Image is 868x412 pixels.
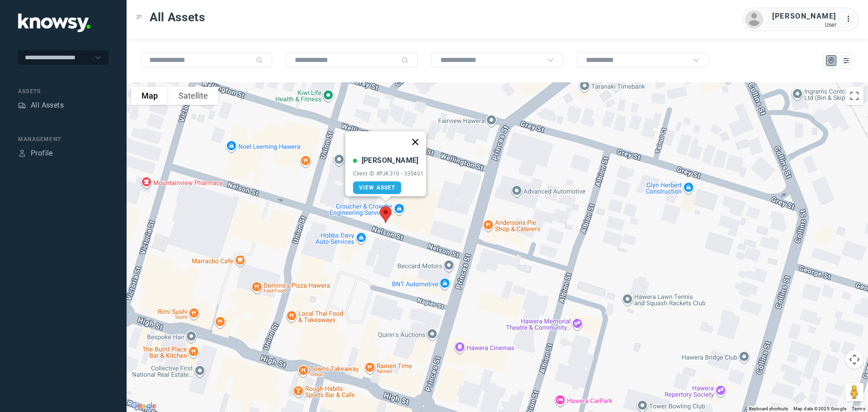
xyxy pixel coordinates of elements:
[31,148,53,159] div: Profile
[168,87,218,105] button: Show satellite imagery
[845,87,863,105] button: Toggle fullscreen view
[845,14,856,26] div: :
[256,57,263,64] div: Search
[18,87,108,95] div: Assets
[772,11,836,22] div: [PERSON_NAME]
[353,170,424,177] div: Client ID #PJK310 - 335401
[793,406,846,411] span: Map data ©2025 Google
[749,406,788,412] button: Keyboard shortcuts
[18,135,108,143] div: Management
[18,14,90,32] img: Application Logo
[150,9,205,25] span: All Assets
[362,155,419,166] div: [PERSON_NAME]
[846,15,855,22] tspan: ...
[18,100,64,111] a: AssetsAll Assets
[842,57,850,65] div: List
[401,57,409,64] div: Search
[353,181,401,194] a: View Asset
[136,14,142,20] div: Toggle Menu
[845,14,856,24] div: :
[129,400,159,412] a: Open this area in Google Maps (opens a new window)
[359,185,396,191] span: View Asset
[18,149,26,157] div: Profile
[18,148,53,159] a: ProfileProfile
[845,383,863,401] button: Drag Pegman onto the map to open Street View
[852,406,865,411] a: Terms (opens in new tab)
[745,10,763,28] img: avatar.png
[129,400,159,412] img: Google
[404,131,426,153] button: Close
[31,100,64,111] div: All Assets
[18,101,26,109] div: Assets
[131,87,168,105] button: Show street map
[845,350,863,369] button: Map camera controls
[772,22,836,28] div: User
[827,57,835,65] div: Map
